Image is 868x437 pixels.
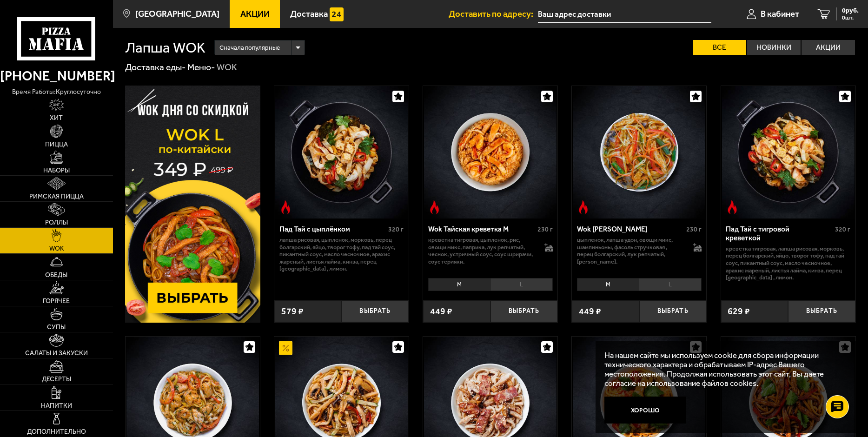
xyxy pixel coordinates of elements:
[217,61,237,73] div: WOK
[604,397,686,424] button: Хорошо
[279,225,386,234] div: Пад Тай с цыплёнком
[219,39,280,56] span: Сначала популярные
[45,141,68,148] span: Пицца
[45,272,67,278] span: Обеды
[639,278,701,291] li: L
[25,350,88,357] span: Салаты и закуски
[135,10,219,19] span: [GEOGRAPHIC_DATA]
[424,86,557,218] img: Wok Тайская креветка M
[45,219,68,226] span: Роллы
[577,225,684,234] div: Wok [PERSON_NAME]
[490,300,558,323] button: Выбрать
[490,278,552,291] li: L
[29,193,84,200] span: Римская пицца
[240,10,270,19] span: Акции
[802,40,855,55] label: Акции
[572,86,706,218] a: Острое блюдоWok Карри М
[728,307,750,316] span: 629 ₽
[577,236,684,265] p: цыпленок, лапша удон, овощи микс, шампиньоны, фасоль стручковая , перец болгарский, лук репчатый,...
[721,86,855,218] a: Острое блюдоПад Тай с тигровой креветкой
[538,6,711,23] input: Ваш адрес доставки
[281,307,304,316] span: 579 ₽
[842,15,859,20] span: 0 шт.
[42,376,71,383] span: Десерты
[430,307,452,316] span: 449 ₽
[125,62,186,73] a: Доставка еды-
[279,341,292,355] img: Акционный
[788,300,855,323] button: Выбрать
[275,86,408,218] img: Пад Тай с цыплёнком
[576,200,590,214] img: Острое блюдо
[639,300,707,323] button: Выбрать
[290,10,328,19] span: Доставка
[279,200,292,214] img: Острое блюдо
[722,86,855,218] img: Пад Тай с тигровой креветкой
[686,225,702,233] span: 230 г
[726,225,833,242] div: Пад Тай с тигровой креветкой
[428,278,490,291] li: M
[573,86,706,218] img: Wok Карри М
[428,236,535,265] p: креветка тигровая, цыпленок, рис, овощи микс, паприка, лук репчатый, чеснок, устричный соус, соус...
[761,10,799,19] span: В кабинет
[579,307,601,316] span: 449 ₽
[330,7,343,21] img: 15daf4d41897b9f0e9f617042186c801.svg
[449,10,538,19] span: Доставить по адресу:
[747,40,801,55] label: Новинки
[49,245,64,252] span: WOK
[423,86,557,218] a: Острое блюдоWok Тайская креветка M
[342,300,409,323] button: Выбрать
[41,403,72,409] span: Напитки
[50,115,63,121] span: Хит
[577,278,639,291] li: M
[47,324,66,331] span: Супы
[725,200,739,214] img: Острое блюдо
[693,40,747,55] label: Все
[388,225,404,233] span: 320 г
[835,225,850,233] span: 320 г
[125,40,205,55] h1: Лапша WOK
[187,62,215,73] a: Меню-
[43,167,70,174] span: Наборы
[428,200,441,214] img: Острое блюдо
[604,351,841,388] p: На нашем сайте мы используем cookie для сбора информации технического характера и обрабатываем IP...
[27,429,86,435] span: Дополнительно
[274,86,409,218] a: Острое блюдоПад Тай с цыплёнком
[428,225,535,234] div: Wok Тайская креветка M
[43,298,70,305] span: Горячее
[279,236,404,272] p: лапша рисовая, цыпленок, морковь, перец болгарский, яйцо, творог тофу, пад тай соус, пикантный со...
[842,7,859,14] span: 0 руб.
[726,245,850,281] p: креветка тигровая, лапша рисовая, морковь, перец болгарский, яйцо, творог тофу, пад тай соус, пик...
[537,225,553,233] span: 230 г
